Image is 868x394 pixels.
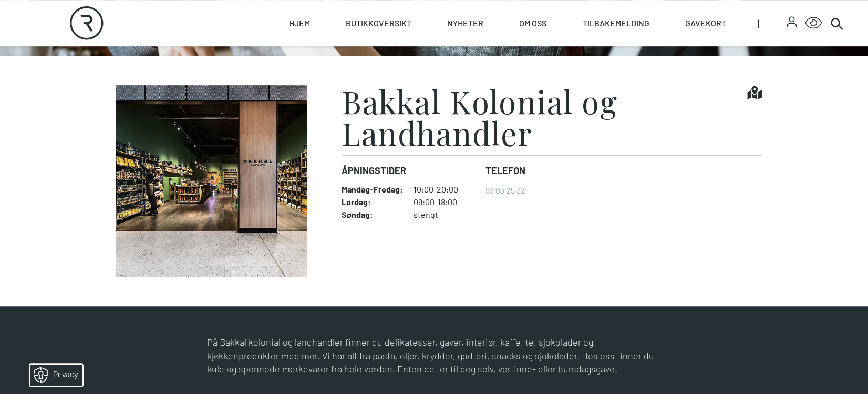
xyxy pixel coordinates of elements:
dt: Lørdag : [342,197,403,207]
dd: 10:00-20:00 [414,184,477,195]
dt: Søndag : [342,209,403,220]
dd: stengt [414,209,477,220]
div: © Mappedin [833,222,859,228]
iframe: Manage Preferences [11,361,96,389]
dt: Mandag - Fredag : [342,184,403,195]
dt: Åpningstider [342,164,477,178]
button: Open Accessibility Menu [805,15,822,32]
h1: Bakkal Kolonial og Landhandler [342,85,747,148]
dd: 09:00-18:00 [414,197,477,207]
a: 93 03 25 32 [485,185,525,195]
details: Attribution [831,220,868,228]
dt: Telefon [485,164,525,178]
p: På Bakkal kolonial og landhandler finner du delikatesser, gaver, interiør, kaffe, te, sjokolader ... [207,336,661,376]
